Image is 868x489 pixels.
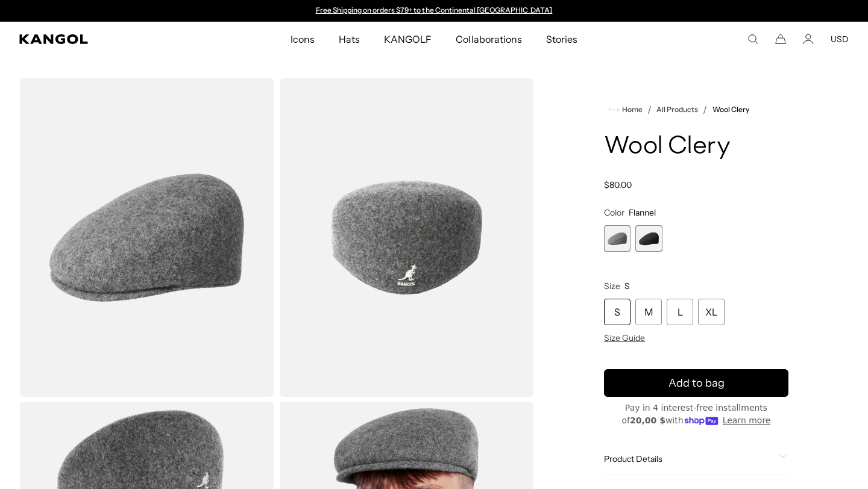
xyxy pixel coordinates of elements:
summary: Search here [747,34,758,45]
span: Flannel [629,207,656,218]
nav: breadcrumbs [604,102,788,117]
span: $80.00 [604,179,632,190]
a: Kangol [19,34,192,44]
span: Add to bag [668,375,725,391]
span: Home [620,105,643,114]
button: Cart [775,34,786,45]
div: M [635,299,662,325]
span: Size [604,281,620,291]
a: Home [609,104,643,115]
img: color-flannel [279,78,534,397]
a: Wool Clery [712,105,749,114]
li: / [698,102,707,117]
li: / [643,102,652,117]
a: Hats [327,22,372,57]
a: All Products [656,105,698,114]
label: Flannel [604,225,631,252]
a: Stories [534,22,590,57]
a: Icons [278,22,327,57]
a: Collaborations [444,22,533,57]
h1: Wool Clery [604,134,788,160]
div: XL [698,299,725,325]
span: Stories [546,22,577,57]
div: 2 of 2 [635,225,662,252]
span: Icons [291,22,315,57]
div: Announcement [310,6,558,16]
span: S [624,281,630,291]
div: 1 of 2 [310,6,558,16]
div: S [604,299,631,325]
span: Color [604,207,624,218]
a: Free Shipping on orders $79+ to the Continental [GEOGRAPHIC_DATA] [316,5,553,14]
button: Add to bag [604,369,788,397]
span: KANGOLF [384,22,432,57]
a: Account [803,34,814,45]
a: KANGOLF [372,22,444,57]
div: L [667,299,693,325]
div: 1 of 2 [604,225,631,252]
span: Size Guide [604,332,645,343]
span: Collaborations [456,22,521,57]
button: USD [831,34,849,45]
slideshow-component: Announcement bar [310,6,558,16]
span: Product Details [604,453,774,464]
img: color-flannel [19,78,274,397]
label: Black [635,225,662,252]
span: Hats [339,22,360,57]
